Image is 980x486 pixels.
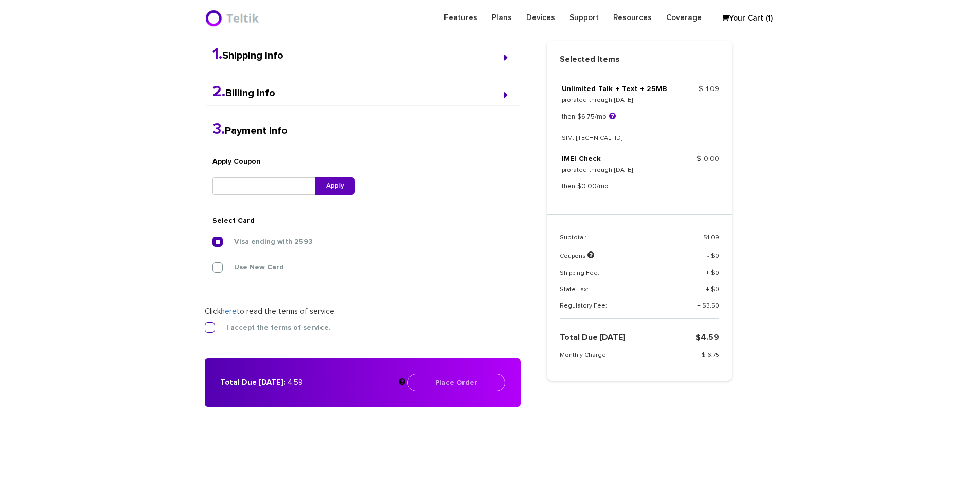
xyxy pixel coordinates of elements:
[562,95,668,106] p: prorated through [DATE]
[668,250,719,268] td: - $
[668,285,719,302] td: + $
[562,165,668,176] p: prorated through [DATE]
[219,263,284,272] label: Use New Card
[701,333,719,341] span: 4.59
[562,111,668,123] p: then $6.75/mo
[562,133,668,144] p: SIM: [TECHNICAL_ID]
[437,8,485,28] a: Features
[606,8,659,28] a: Resources
[212,215,355,226] h4: Select Card
[219,237,313,246] label: Visa ending with 2593
[560,269,668,285] td: Shipping Fee:
[547,53,732,65] strong: Selected Items
[485,8,519,28] a: Plans
[212,46,222,62] span: 1.
[288,379,303,386] span: 4.59
[667,132,719,153] td: --
[562,8,606,28] a: Support
[676,351,719,368] td: $ 6.75
[560,285,668,302] td: State Tax:
[668,269,719,285] td: + $
[715,286,719,293] span: 0
[668,302,719,319] td: + $
[667,153,719,202] td: $ 0.00
[659,8,709,28] a: Coverage
[212,88,275,98] a: 2.Billing Info
[696,333,719,341] strong: $
[211,323,331,332] label: I accept the terms of service.
[212,121,225,137] span: 3.
[717,11,768,26] a: Your Cart (1)
[212,84,225,99] span: 2.
[706,303,719,309] span: 3.50
[560,333,625,341] strong: Total Due [DATE]
[562,181,668,192] p: then $0.00/mo
[560,233,668,250] td: Subtotal:
[668,233,719,250] td: $
[562,155,601,163] a: IMEI Check
[407,374,505,391] button: Place Order
[212,125,288,136] a: 3.Payment Info
[667,83,719,132] td: $ 1.09
[560,351,677,368] td: Monthly Charge
[519,8,562,28] a: Devices
[205,8,262,28] img: BriteX
[315,177,355,195] button: Apply
[212,50,283,61] a: 1.Shipping Info
[205,308,336,315] span: Click to read the terms of service.
[715,253,719,259] span: 0
[212,156,355,167] h6: Apply Coupon
[562,85,667,93] a: Unlimited Talk + Text + 25MB
[221,308,237,315] a: here
[560,302,668,319] td: Regulatory Fee:
[715,270,719,276] span: 0
[560,250,668,268] td: Coupons
[220,379,286,386] strong: Total Due [DATE]:
[707,235,719,241] span: 1.09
